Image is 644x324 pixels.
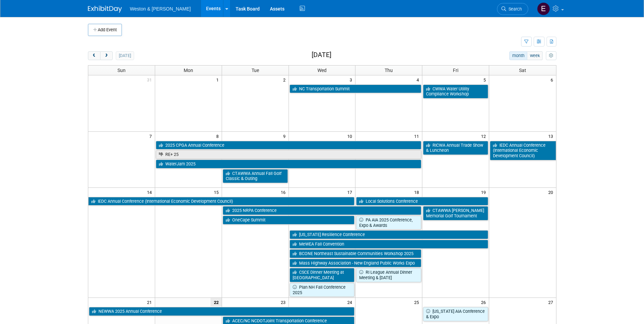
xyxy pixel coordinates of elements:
[497,3,528,15] a: Search
[156,150,421,159] a: RE+ 25
[385,68,393,73] span: Thu
[519,68,526,73] span: Sat
[356,268,421,282] a: RI League Annual Dinner Meeting & [DATE]
[509,51,527,60] button: month
[548,188,556,196] span: 20
[146,75,155,84] span: 31
[356,216,421,230] a: PA AIA 2025 Conference, Expo & Awards
[546,51,556,60] button: myCustomButton
[223,206,422,215] a: 2025 NRPA Conference
[416,75,422,84] span: 4
[290,259,422,268] a: Mass Highway Association - New England Public Works Expo
[480,298,489,306] span: 26
[282,75,289,84] span: 2
[347,132,355,140] span: 10
[506,6,522,12] span: Search
[146,188,155,196] span: 14
[290,230,489,239] a: [US_STATE] Resilience Conference
[413,132,422,140] span: 11
[216,75,222,84] span: 1
[117,68,126,73] span: Sun
[549,54,553,58] i: Personalize Calendar
[290,249,422,258] a: BCONE Northeast Sustainable Communities Workshop 2025
[88,197,355,206] a: IEDC Annual Conference (International Economic Development Council)
[347,188,355,196] span: 17
[210,298,222,306] span: 22
[423,307,488,321] a: [US_STATE] AIA Conference & Expo
[483,75,489,84] span: 5
[480,132,489,140] span: 12
[347,298,355,306] span: 24
[223,169,288,183] a: CTAWWA Annual Fall Golf Classic & Outing
[550,75,556,84] span: 6
[213,188,222,196] span: 15
[252,68,259,73] span: Tue
[89,307,355,316] a: NEWWA 2025 Annual Conference
[88,6,122,13] img: ExhibitDay
[156,160,421,168] a: WaterJam 2025
[223,216,355,224] a: OneCape Summit
[282,132,289,140] span: 9
[423,206,488,220] a: CTAWWA [PERSON_NAME] Memorial Golf Tournament
[548,132,556,140] span: 13
[290,85,422,93] a: NC Transportation Summit
[312,51,331,59] h2: [DATE]
[527,51,542,60] button: week
[537,2,550,15] img: Edyn Winter
[100,51,113,60] button: next
[290,283,355,297] a: Plan NH Fall Conference 2025
[216,132,222,140] span: 8
[149,132,155,140] span: 7
[184,68,193,73] span: Mon
[490,141,556,160] a: IEDC Annual Conference (International Economic Development Council)
[290,240,489,249] a: MeWEA Fall Convention
[280,298,289,306] span: 23
[548,298,556,306] span: 27
[356,197,488,206] a: Local Solutions Conference
[413,188,422,196] span: 18
[453,68,458,73] span: Fri
[413,298,422,306] span: 25
[423,141,488,155] a: RICWA Annual Trade Show & Luncheon
[317,68,327,73] span: Wed
[280,188,289,196] span: 16
[146,298,155,306] span: 21
[290,268,355,282] a: CSCE Dinner Meeting at [GEOGRAPHIC_DATA]
[480,188,489,196] span: 19
[156,141,421,150] a: 2025 CPGA Annual Conference
[116,51,134,60] button: [DATE]
[88,24,122,36] button: Add Event
[88,51,100,60] button: prev
[349,75,355,84] span: 3
[130,6,191,12] span: Weston & [PERSON_NAME]
[423,85,488,98] a: CWWA Water Utility Compliance Workshop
